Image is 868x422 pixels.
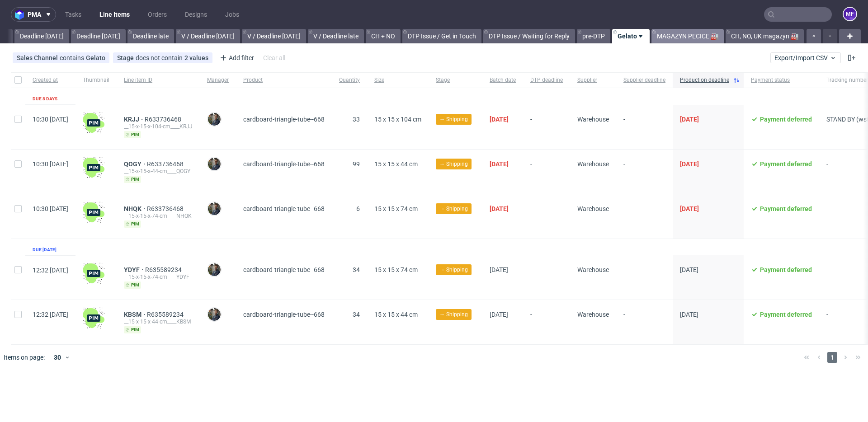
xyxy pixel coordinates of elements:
[623,266,665,289] span: -
[94,7,135,22] a: Line Items
[374,76,421,84] span: Size
[577,160,609,168] span: Warehouse
[124,266,145,273] a: YDYF
[760,160,812,168] span: Payment deferred
[483,29,575,43] a: DTP Issue / Waiting for Reply
[374,311,418,318] span: 15 x 15 x 44 cm
[436,76,475,84] span: Stage
[124,116,145,123] span: KRJJ
[4,353,45,362] span: Items on page:
[680,205,699,212] span: [DATE]
[774,54,837,61] span: Export/Import CSV
[17,54,60,61] span: Sales Channel
[15,9,28,20] img: logo
[124,311,147,318] a: KBSM
[124,123,193,130] div: __15-x-15-x-104-cm____KRJJ
[124,326,141,333] span: pim
[33,267,68,274] span: 12:32 [DATE]
[33,246,57,253] div: Due [DATE]
[651,29,724,43] a: MAGAZYN PECICE 🏭
[60,7,87,22] a: Tasks
[83,263,104,284] img: wHgJFi1I6lmhQAAAABJRU5ErkJggg==
[83,202,104,223] img: wHgJFi1I6lmhQAAAABJRU5ErkJggg==
[142,7,172,22] a: Orders
[124,220,141,228] span: pim
[530,205,563,228] span: -
[844,8,856,20] figcaption: MF
[490,311,508,318] span: [DATE]
[216,51,256,65] div: Add filter
[208,202,221,215] img: Maciej Sobola
[208,113,221,126] img: Maciej Sobola
[33,95,57,103] div: Due 8 days
[374,116,421,123] span: 15 x 15 x 104 cm
[124,212,193,220] div: __15-x-15-x-74-cm____NHQK
[530,311,563,333] span: -
[86,54,105,61] div: Gelato
[356,205,360,212] span: 6
[439,310,468,319] span: → Shipping
[612,29,650,43] a: Gelato
[124,176,141,183] span: pim
[623,311,665,333] span: -
[308,29,364,43] a: V / Deadline late
[490,116,509,123] span: [DATE]
[14,29,69,43] a: Deadline [DATE]
[60,54,86,61] span: contains
[680,311,698,318] span: [DATE]
[530,76,563,84] span: DTP deadline
[577,76,609,84] span: Supplier
[760,311,812,318] span: Payment deferred
[490,266,508,273] span: [DATE]
[124,318,193,325] div: __15-x-15-x-44-cm____KBSM
[353,116,360,123] span: 33
[83,157,104,178] img: wHgJFi1I6lmhQAAAABJRU5ErkJggg==
[623,160,665,183] span: -
[339,76,360,84] span: Quantity
[33,311,68,318] span: 12:32 [DATE]
[374,266,418,273] span: 15 x 15 x 74 cm
[124,160,147,168] a: QOGY
[827,352,837,363] span: 1
[176,29,240,43] a: V / Deadline [DATE]
[680,160,699,168] span: [DATE]
[124,168,193,175] div: __15-x-15-x-44-cm____QOGY
[83,112,104,134] img: wHgJFi1I6lmhQAAAABJRU5ErkJggg==
[147,311,185,318] a: R635589234
[179,7,212,22] a: Designs
[220,7,245,22] a: Jobs
[145,116,183,123] a: R633736468
[439,115,468,123] span: → Shipping
[623,76,665,84] span: Supplier deadline
[490,160,509,168] span: [DATE]
[127,29,174,43] a: Deadline late
[243,76,325,84] span: Product
[136,54,184,61] span: does not contain
[760,116,812,123] span: Payment deferred
[117,54,136,61] span: Stage
[353,311,360,318] span: 34
[577,205,609,212] span: Warehouse
[124,131,141,138] span: pim
[207,76,229,84] span: Manager
[374,160,418,168] span: 15 x 15 x 44 cm
[33,205,68,212] span: 10:30 [DATE]
[184,54,208,61] div: 2 values
[760,205,812,212] span: Payment deferred
[208,158,221,170] img: Maciej Sobola
[83,307,104,329] img: wHgJFi1I6lmhQAAAABJRU5ErkJggg==
[577,311,609,318] span: Warehouse
[680,76,729,84] span: Production deadline
[124,205,147,212] a: NHQK
[402,29,481,43] a: DTP Issue / Get in Touch
[242,29,306,43] a: V / Deadline [DATE]
[530,116,563,138] span: -
[147,160,185,168] a: R633736468
[374,205,418,212] span: 15 x 15 x 74 cm
[33,116,68,123] span: 10:30 [DATE]
[490,205,509,212] span: [DATE]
